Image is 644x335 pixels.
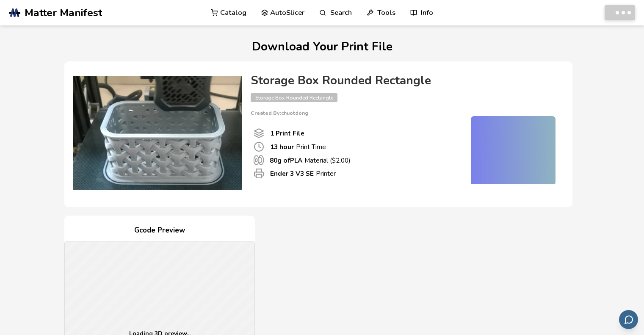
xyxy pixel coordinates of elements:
p: Material ($ 2.00 ) [270,156,351,165]
h4: Gcode Preview [64,224,255,237]
button: Send feedback via email [619,310,638,329]
p: Created By: chuotdong [251,110,556,116]
span: Matter Manifest [25,7,102,19]
img: Product [73,70,242,197]
h4: Storage Box Rounded Rectangle [251,74,556,87]
span: Print Time [254,141,264,152]
b: 1 Print File [270,129,304,138]
span: Material Used [254,155,264,165]
b: Ender 3 V3 SE [270,169,314,178]
span: Storage Box Rounded Rectangle [251,93,337,102]
b: 13 hour [270,142,294,151]
span: Number Of Print files [254,128,264,138]
p: Print Time [270,142,326,151]
p: Printer [270,169,336,178]
span: Printer [254,168,264,179]
h1: Download Your Print File [64,40,580,53]
b: 80 g of PLA [270,156,302,165]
